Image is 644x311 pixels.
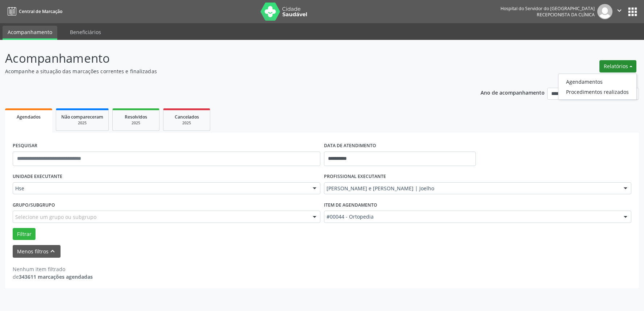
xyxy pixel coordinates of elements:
[558,87,636,97] a: Procedimentos realizados
[5,49,449,67] p: Acompanhamento
[481,88,545,97] p: Ano de acompanhamento
[13,199,55,211] label: Grupo/Subgrupo
[3,26,57,40] a: Acompanhamento
[327,213,617,220] span: #00044 - Ortopedia
[327,185,617,192] span: [PERSON_NAME] e [PERSON_NAME] | Joelho
[13,245,61,258] button: Menos filtroskeyboard_arrow_up
[175,114,199,120] span: Cancelados
[500,5,595,12] div: Hospital do Servidor do [GEOGRAPHIC_DATA]
[118,120,154,126] div: 2025
[324,199,377,211] label: Item de agendamento
[61,120,103,126] div: 2025
[19,273,93,280] strong: 343611 marcações agendadas
[324,171,386,182] label: PROFISSIONAL EXECUTANTE
[13,273,93,281] div: de
[19,8,62,14] span: Central de Marcação
[17,114,41,120] span: Agendados
[15,213,96,221] span: Selecione um grupo ou subgrupo
[13,171,62,182] label: UNIDADE EXECUTANTE
[597,4,612,19] img: img
[558,76,636,87] a: Agendamentos
[65,26,106,38] a: Beneficiários
[615,7,623,14] i: 
[599,60,636,72] button: Relatórios
[13,140,37,152] label: PESQUISAR
[612,4,626,19] button: 
[5,67,449,75] p: Acompanhe a situação das marcações correntes e finalizadas
[13,265,93,273] div: Nenhum item filtrado
[61,114,103,120] span: Não compareceram
[537,12,595,18] span: Recepcionista da clínica
[5,5,62,17] a: Central de Marcação
[169,120,205,126] div: 2025
[15,185,306,192] span: Hse
[13,228,36,240] button: Filtrar
[49,247,57,255] i: keyboard_arrow_up
[125,114,147,120] span: Resolvidos
[626,5,639,18] button: apps
[558,74,637,100] ul: Relatórios
[324,140,376,152] label: DATA DE ATENDIMENTO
